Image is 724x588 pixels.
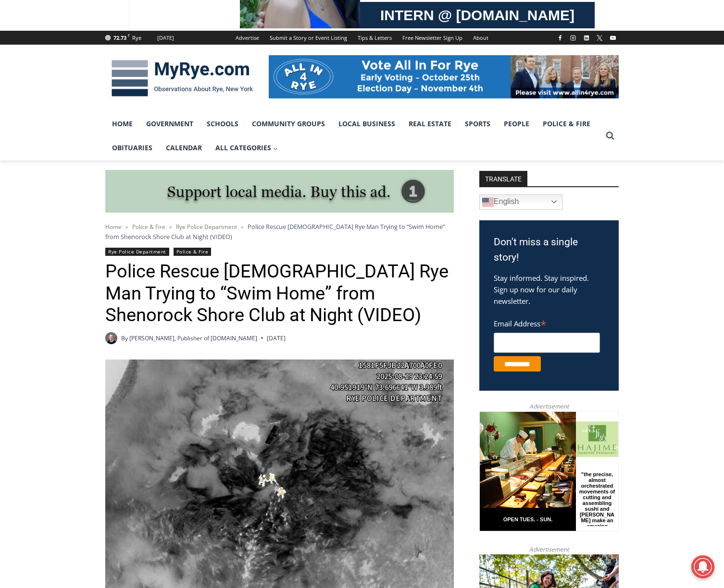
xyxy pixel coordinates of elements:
nav: Primary Navigation [105,112,601,160]
div: [DATE] [157,34,174,42]
p: Stay informed. Stay inspired. Sign up now for our daily newsletter. [494,272,604,307]
a: Open Tues. - Sun. [PHONE_NUMBER] [0,96,97,120]
span: By [121,334,128,343]
a: Local Business [332,112,402,136]
img: support local media, buy this ad [105,170,454,213]
span: > [125,224,128,230]
span: > [169,224,172,230]
a: Schools [200,112,245,136]
span: Intern @ [DOMAIN_NAME] [251,96,446,117]
a: Home [105,223,122,231]
a: Police & Fire [174,248,212,256]
a: Free Newsletter Sign Up [397,31,468,45]
a: X [594,32,605,44]
a: Submit a Story or Event Listing [264,31,352,45]
a: Advertise [230,31,264,45]
label: Email Address [494,314,600,331]
img: All in for Rye [269,55,619,98]
a: Sports [458,112,497,136]
time: [DATE] [267,334,286,343]
h3: Don't miss a single story! [494,235,604,265]
span: Advertisement [520,545,578,554]
strong: TRANSLATE [479,171,527,186]
a: Tips & Letters [352,31,397,45]
a: Community Groups [245,112,332,136]
nav: Secondary Navigation [230,31,494,45]
a: English [479,194,562,210]
span: Open Tues. - Sun. [PHONE_NUMBER] [3,99,94,135]
span: > [241,224,244,230]
a: Calendar [159,136,209,160]
img: MyRye.com [105,53,259,103]
a: YouTube [607,32,619,44]
a: Rye Police Department [105,248,169,256]
a: People [497,112,536,136]
div: "the precise, almost orchestrated movements of cutting and assembling sushi and [PERSON_NAME] mak... [99,60,137,115]
a: Obituaries [105,136,159,160]
a: Government [139,112,200,136]
span: F [128,33,130,38]
span: 72.73 [113,34,126,41]
span: Advertisement [520,402,578,411]
button: Child menu of All Categories [209,136,285,160]
a: Rye Police Department [176,223,237,231]
div: Rye [132,34,141,42]
a: Police & Fire [536,112,597,136]
a: Facebook [554,32,566,44]
a: Home [105,112,139,136]
a: Intern @ [DOMAIN_NAME] [231,93,466,120]
a: Linkedin [581,32,592,44]
h1: Police Rescue [DEMOGRAPHIC_DATA] Rye Man Trying to “Swim Home” from Shenorock Shore Club at Night... [105,261,454,326]
a: Author image [105,332,117,344]
button: View Search Form [601,127,619,144]
a: Police & Fire [132,223,165,231]
a: Instagram [567,32,579,44]
img: en [482,196,494,208]
nav: Breadcrumbs [105,222,454,241]
div: "[PERSON_NAME] and I covered the [DATE] Parade, which was a really eye opening experience as I ha... [243,0,454,93]
span: Police Rescue [DEMOGRAPHIC_DATA] Rye Man Trying to “Swim Home” from Shenorock Shore Club at Night... [105,222,445,240]
a: Real Estate [402,112,458,136]
a: About [468,31,494,45]
a: [PERSON_NAME], Publisher of [DOMAIN_NAME] [129,334,257,342]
